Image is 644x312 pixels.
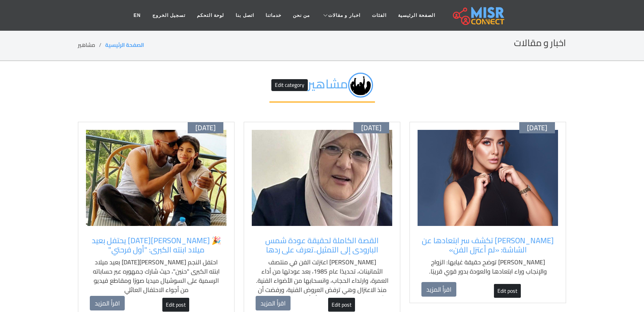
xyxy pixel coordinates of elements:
[271,79,308,91] button: Edit category
[418,130,558,226] img: الفنانة نرمين ماهر خلال إحدى إطلالاتها الإعلامية
[78,41,105,49] li: مشاهير
[392,8,441,23] a: الصفحة الرئيسية
[90,236,223,254] a: 🎉 [PERSON_NAME][DATE] يحتفل بعيد ميلاد ابنته الكبرى: "أول فرحتي"
[195,124,216,132] span: [DATE]
[287,8,315,23] a: من نحن
[90,296,125,310] a: اقرأ المزيد
[366,8,392,23] a: الفئات
[162,298,189,312] a: Edit post
[90,257,223,294] p: احتفل النجم [PERSON_NAME][DATE] بعيد ميلاد ابنته الكبرى "حنين"، حيث شارك جمهوره عبر حساباته الرسم...
[514,38,566,49] h2: اخبار و مقالات
[256,236,388,254] a: القصة الكاملة لحقيقة عودة شمس البارودى إلى التمثيل..تعرف على ردها
[328,12,360,19] span: اخبار و مقالات
[421,236,554,254] a: [PERSON_NAME] تكشف سر ابتعادها عن الشاشة: «لم أعتزل الفن»
[260,8,287,23] a: خدماتنا
[361,124,381,132] span: [DATE]
[494,284,521,298] a: Edit post
[348,73,373,98] img: ed3xwPSaX5pJLGRUby2P.png
[421,282,456,297] a: اقرأ المزيد
[421,257,554,276] p: [PERSON_NAME] توضح حقيقة غيابها: الزواج والإنجاب وراء ابتعادها والعودة بدور قوي قريبًا.
[252,130,392,226] img: شمس البارودى
[453,6,504,25] img: main.misr_connect
[527,124,547,132] span: [DATE]
[147,8,191,23] a: تسجيل الخروج
[328,298,355,312] a: Edit post
[128,8,147,23] a: EN
[230,8,259,23] a: اتصل بنا
[191,8,230,23] a: لوحة التحكم
[256,257,388,304] p: [PERSON_NAME] اعتزلت الفن في منتصف الثمانينات، تحديدًا عام 1985، بعد عودتها من أداء العمرة، وارتد...
[269,73,375,103] h2: مشاهير
[256,296,291,310] a: اقرأ المزيد
[315,8,366,23] a: اخبار و مقالات
[105,40,144,50] a: الصفحة الرئيسية
[86,130,226,226] img: محمد رمضان وابنته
